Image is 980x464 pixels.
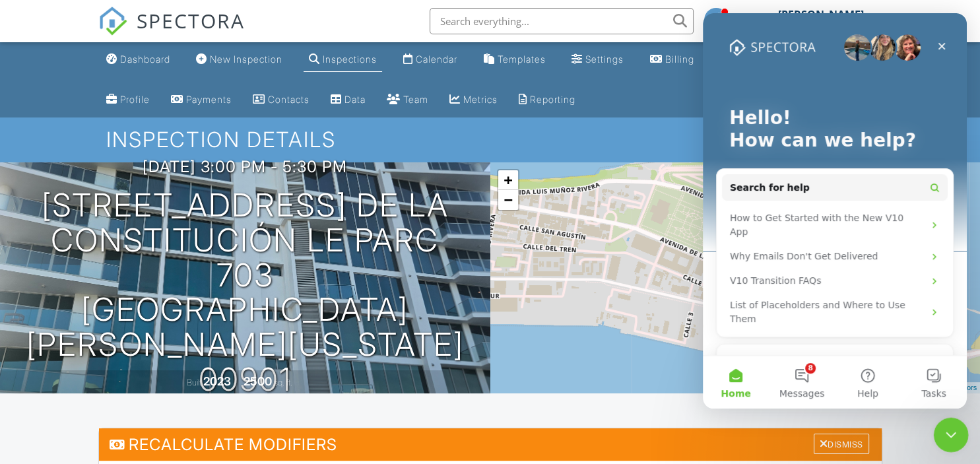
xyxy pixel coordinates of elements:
[98,7,127,36] img: The Best Home Inspection Software - Spectora
[381,88,434,112] a: Team
[101,48,176,72] a: Dashboard
[304,48,382,72] a: Inspections
[665,53,694,65] div: Billing
[504,172,512,188] span: +
[101,88,155,112] a: Company Profile
[137,7,245,34] span: SPECTORA
[398,48,463,72] a: Calendar
[778,8,864,21] div: [PERSON_NAME]
[325,88,371,112] a: Data
[814,434,869,454] div: Dismiss
[143,158,347,176] h3: [DATE] 3:00 pm - 5:30 pm
[585,53,624,65] div: Settings
[444,88,503,112] a: Metrics
[504,191,512,208] span: −
[645,48,700,72] a: Billing
[210,53,282,65] div: New Inspection
[106,128,873,151] h1: Inspection Details
[416,53,457,65] div: Calendar
[98,18,245,46] a: SPECTORA
[268,94,310,105] div: Contacts
[934,418,969,453] iframe: Intercom live chat
[186,94,232,105] div: Payments
[463,94,498,105] div: Metrics
[120,53,170,65] div: Dashboard
[191,48,288,72] a: New Inspection
[430,8,694,34] input: Search everything...
[703,13,967,409] iframe: Intercom live chat
[244,374,272,388] div: 2500
[403,94,428,105] div: Team
[120,94,150,105] div: Profile
[344,94,366,105] div: Data
[566,48,629,72] a: Settings
[513,88,581,112] a: Reporting
[478,48,551,72] a: Templates
[498,170,518,190] a: Zoom in
[323,53,377,65] div: Inspections
[530,94,575,105] div: Reporting
[274,378,292,387] span: sq. ft.
[99,428,882,461] h3: Recalculate Modifiers
[498,190,518,210] a: Zoom out
[247,88,315,112] a: Contacts
[187,378,201,387] span: Built
[498,53,546,65] div: Templates
[203,374,231,388] div: 2023
[21,188,469,397] h1: [STREET_ADDRESS] de la Constitución Le Parc 703 [GEOGRAPHIC_DATA][PERSON_NAME][US_STATE] 00901
[166,88,237,112] a: Payments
